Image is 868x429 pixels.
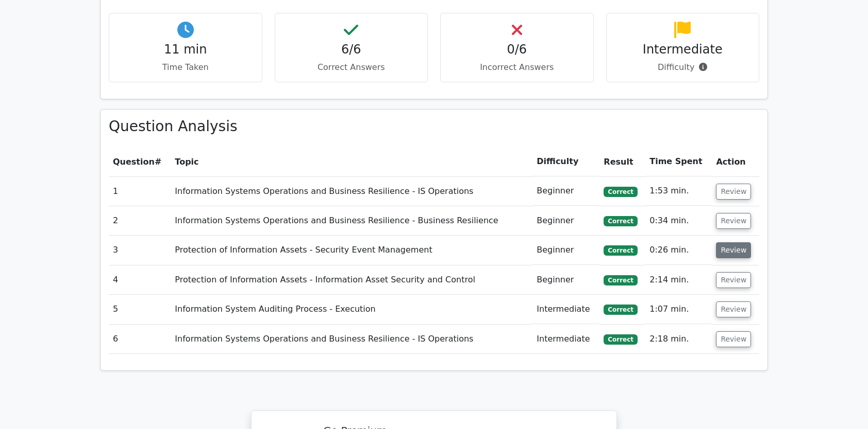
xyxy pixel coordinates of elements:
th: Difficulty [532,147,599,176]
span: Correct [604,305,637,315]
td: Intermediate [532,295,599,324]
td: Beginner [532,265,599,295]
p: Time Taken [118,61,254,74]
td: 1:53 min. [645,176,712,206]
td: 1 [109,176,171,206]
td: 2:14 min. [645,265,712,295]
td: 0:26 min. [645,236,712,265]
span: Correct [604,187,637,197]
td: Information System Auditing Process - Execution [171,295,532,324]
p: Correct Answers [283,61,420,74]
td: Protection of Information Assets - Security Event Management [171,236,532,265]
td: 6 [109,325,171,354]
button: Review [716,213,751,229]
button: Review [716,331,751,347]
th: Topic [171,147,532,176]
h4: 0/6 [449,42,585,57]
td: 2 [109,206,171,236]
td: 0:34 min. [645,206,712,236]
td: 5 [109,295,171,324]
h4: 11 min [118,42,254,57]
td: 2:18 min. [645,325,712,354]
td: 3 [109,236,171,265]
td: Beginner [532,236,599,265]
td: Beginner [532,206,599,236]
h4: Intermediate [615,42,751,57]
button: Review [716,301,751,317]
span: Correct [604,245,637,256]
th: Result [599,147,645,176]
span: Question [113,157,155,167]
p: Difficulty [615,61,751,74]
p: Incorrect Answers [449,61,585,74]
th: Action [712,147,759,176]
h4: 6/6 [283,42,420,57]
th: # [109,147,171,176]
td: Protection of Information Assets - Information Asset Security and Control [171,265,532,295]
button: Review [716,184,751,200]
td: Information Systems Operations and Business Resilience - IS Operations [171,325,532,354]
button: Review [716,272,751,288]
th: Time Spent [645,147,712,176]
td: Beginner [532,176,599,206]
td: 1:07 min. [645,295,712,324]
span: Correct [604,216,637,226]
td: Information Systems Operations and Business Resilience - IS Operations [171,176,532,206]
span: Correct [604,334,637,345]
span: Correct [604,275,637,285]
td: Information Systems Operations and Business Resilience - Business Resilience [171,206,532,236]
td: Intermediate [532,325,599,354]
td: 4 [109,265,171,295]
button: Review [716,242,751,258]
h3: Question Analysis [109,118,759,135]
